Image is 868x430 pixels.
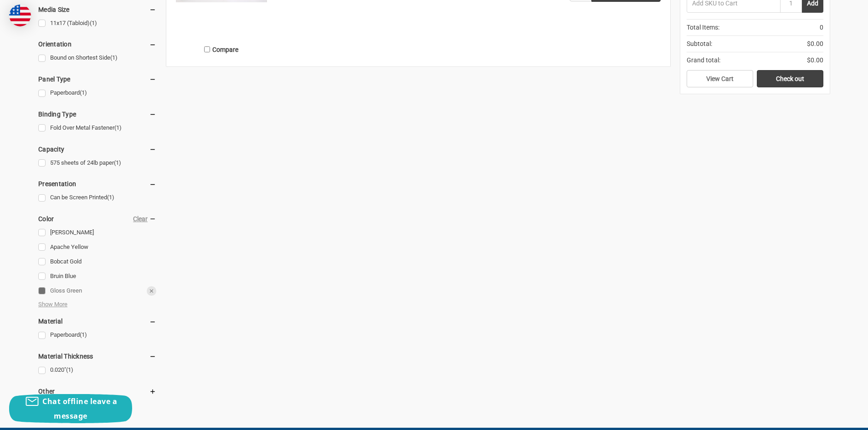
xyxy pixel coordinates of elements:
a: Check out [757,70,823,87]
span: (1) [114,124,122,131]
a: [PERSON_NAME] [38,227,156,239]
span: Grand total: [687,56,720,65]
span: (1) [110,54,118,61]
a: Paperboard [38,329,156,341]
a: 0.020" [38,364,156,376]
span: $0.00 [807,39,823,49]
h5: Other [38,386,156,397]
h5: Presentation [38,178,156,189]
a: Can be Screen Printed [38,192,156,204]
input: Compare [204,46,210,52]
a: Bruin Blue [38,270,156,283]
h5: Panel Type [38,74,156,85]
span: $0.00 [807,56,823,65]
h5: Media Size [38,4,156,15]
span: (1) [107,194,114,201]
span: Chat offline leave a message [42,396,117,421]
span: Show More [38,300,67,309]
a: Gloss Green [38,285,156,297]
a: 11x17 (Tabloid) [38,17,156,30]
span: (1) [66,366,73,373]
a: Apache Yellow [38,241,156,253]
h5: Color [38,213,156,224]
img: duty and tax information for United States [9,5,31,26]
label: Compare [176,42,267,57]
span: 0 [820,23,823,32]
h5: Capacity [38,144,156,155]
a: Clear [133,215,148,223]
h5: Material [38,316,156,327]
span: Subtotal: [687,39,712,49]
a: Bound on Shortest Side [38,52,156,64]
span: (1) [80,331,87,338]
a: Bobcat Gold [38,256,156,268]
span: (1) [80,89,87,96]
span: (1) [90,20,97,26]
a: 575 sheets of 24lb paper [38,157,156,169]
span: (1) [114,159,121,166]
a: Fold Over Metal Fastener [38,122,156,134]
h5: Orientation [38,39,156,50]
h5: Material Thickness [38,351,156,362]
button: Chat offline leave a message [9,394,132,423]
a: View Cart [687,70,753,87]
span: Total Items: [687,23,719,32]
h5: Binding Type [38,109,156,120]
a: Paperboard [38,87,156,99]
